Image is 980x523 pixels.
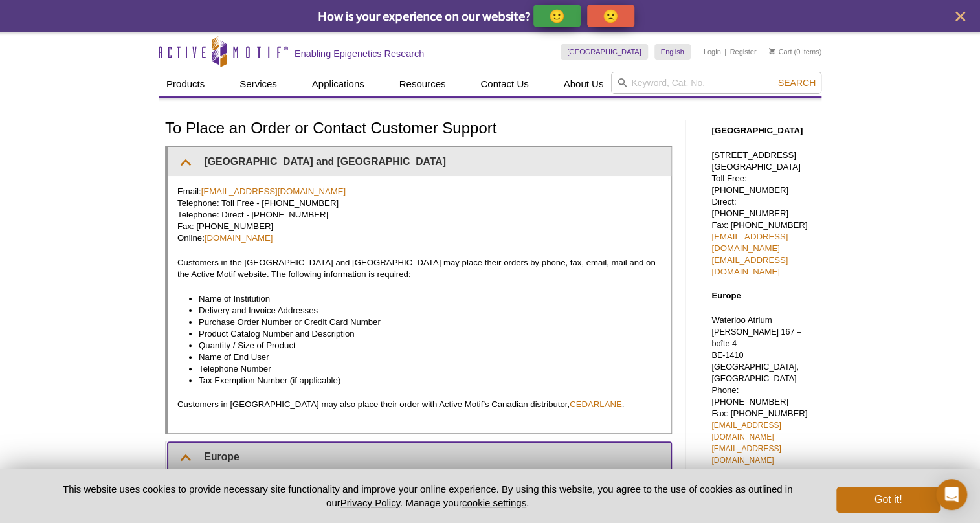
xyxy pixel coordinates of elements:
p: 🙁 [603,8,619,24]
a: [EMAIL_ADDRESS][DOMAIN_NAME] [711,255,788,276]
a: [EMAIL_ADDRESS][DOMAIN_NAME] [201,186,346,196]
summary: [GEOGRAPHIC_DATA] and [GEOGRAPHIC_DATA] [168,147,671,176]
a: [DOMAIN_NAME] [205,233,273,243]
summary: Europe [168,442,671,471]
li: Name of End User [199,351,649,363]
a: [EMAIL_ADDRESS][DOMAIN_NAME] [711,232,788,253]
a: [EMAIL_ADDRESS][DOMAIN_NAME] [711,421,781,441]
a: CEDARLANE [570,399,622,409]
li: Purchase Order Number or Credit Card Number [199,317,649,328]
img: Your Cart [769,48,775,54]
strong: Europe [711,291,741,300]
a: Login [704,47,721,56]
span: [PERSON_NAME] 167 – boîte 4 BE-1410 [GEOGRAPHIC_DATA], [GEOGRAPHIC_DATA] [711,328,801,383]
li: Telephone Number [199,363,649,375]
li: Tax Exemption Number (if applicable) [199,375,649,386]
p: [STREET_ADDRESS] [GEOGRAPHIC_DATA] Toll Free: [PHONE_NUMBER] Direct: [PHONE_NUMBER] Fax: [PHONE_N... [711,150,815,278]
span: How is your experience on our website? [318,8,531,24]
a: Products [159,72,212,96]
a: Services [232,72,285,96]
div: Open Intercom Messenger [936,479,967,510]
li: Product Catalog Number and Description [199,328,649,340]
a: [GEOGRAPHIC_DATA] [561,44,648,60]
a: English [654,44,691,60]
a: Register [729,47,756,56]
p: This website uses cookies to provide necessary site functionality and improve your online experie... [40,482,815,509]
h1: To Place an Order or Contact Customer Support [165,120,672,139]
li: Name of Institution [199,293,649,305]
a: Applications [304,72,372,96]
button: Got it! [836,487,940,513]
a: Cart [769,47,792,56]
p: Email: Telephone: Toll Free - [PHONE_NUMBER] Telephone: Direct - [PHONE_NUMBER] Fax: [PHONE_NUMBE... [177,186,662,244]
strong: [GEOGRAPHIC_DATA] [711,126,803,135]
p: Customers in the [GEOGRAPHIC_DATA] and [GEOGRAPHIC_DATA] may place their orders by phone, fax, em... [177,257,662,280]
p: Customers in [GEOGRAPHIC_DATA] may also place their order with Active Motif's Canadian distributo... [177,399,662,410]
span: Search [778,78,816,88]
a: About Us [556,72,612,96]
p: Waterloo Atrium Phone: [PHONE_NUMBER] Fax: [PHONE_NUMBER] [711,315,815,478]
li: | [724,44,726,60]
a: Resources [392,72,454,96]
input: Keyword, Cat. No. [611,72,821,94]
li: Quantity / Size of Product [199,340,649,351]
a: [EMAIL_ADDRESS][DOMAIN_NAME] [711,444,781,465]
li: (0 items) [769,44,821,60]
button: Search [774,77,819,89]
p: 🙂 [549,8,565,24]
button: cookie settings [462,497,526,508]
a: Contact Us [473,72,536,96]
h2: Enabling Epigenetics Research [295,48,424,60]
li: Delivery and Invoice Addresses [199,305,649,317]
a: Privacy Policy [340,497,400,508]
button: close [952,8,968,25]
a: Find an Account Manager [711,467,800,476]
